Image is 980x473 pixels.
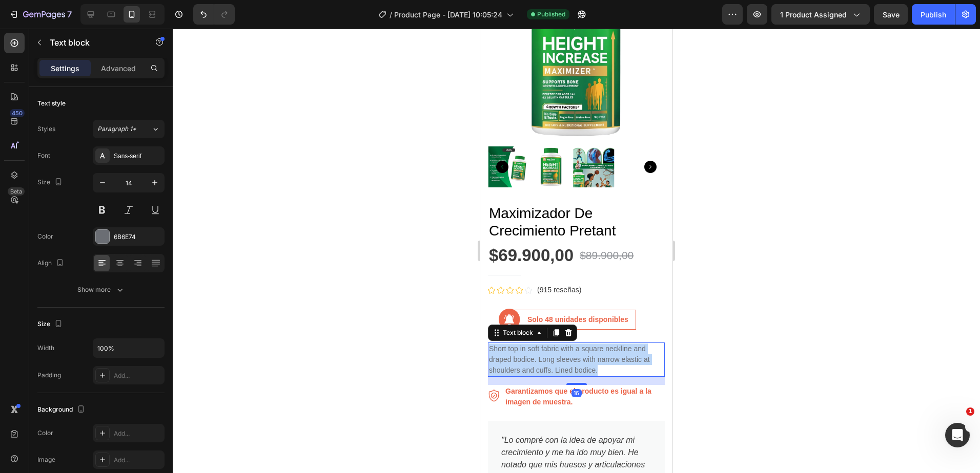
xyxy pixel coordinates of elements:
[394,9,502,20] span: Product Page - [DATE] 10:05:24
[537,10,565,19] span: Published
[67,8,72,20] p: 7
[10,109,25,117] div: 450
[93,120,165,138] button: Paragraph 1*
[37,232,53,241] div: Color
[114,429,162,438] div: Add...
[8,187,25,196] div: Beta
[114,152,162,161] div: Sans-serif
[37,343,54,353] div: Width
[480,29,672,473] iframe: Design area
[771,4,870,25] button: 1 product assigned
[101,63,136,74] p: Advanced
[966,407,974,416] span: 1
[945,423,970,447] iframe: Intercom live chat
[50,36,137,49] p: Text block
[37,317,65,331] div: Size
[883,10,900,19] span: Save
[114,371,162,380] div: Add...
[37,151,50,160] div: Font
[97,124,136,134] span: Paragraph 1*
[37,428,53,438] div: Color
[37,256,66,270] div: Align
[912,4,955,25] button: Publish
[77,285,125,295] div: Show more
[874,4,908,25] button: Save
[37,371,61,380] div: Padding
[93,339,164,357] input: Auto
[51,63,79,74] p: Settings
[390,9,392,20] span: /
[4,4,76,25] button: 7
[921,9,946,20] div: Publish
[114,232,162,242] div: 6B6E74
[114,456,162,465] div: Add...
[37,124,55,134] div: Styles
[37,281,165,299] button: Show more
[37,99,66,108] div: Text style
[37,176,65,189] div: Size
[193,4,235,25] div: Undo/Redo
[37,403,87,417] div: Background
[37,455,55,464] div: Image
[780,9,847,20] span: 1 product assigned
